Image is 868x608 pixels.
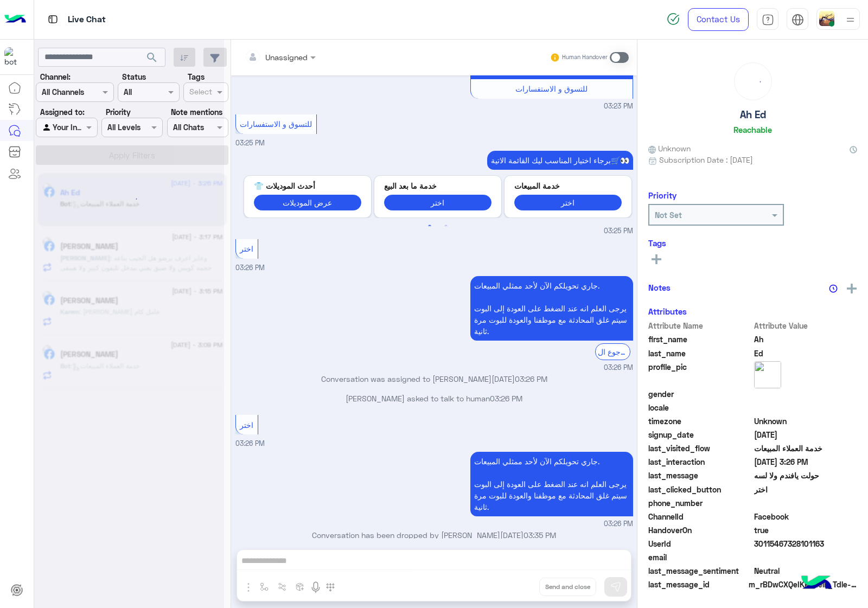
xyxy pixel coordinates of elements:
span: last_name [648,348,752,359]
span: 03:26 PM [490,394,522,403]
h6: Priority [648,190,676,200]
button: 2 of 2 [441,221,451,232]
p: Conversation was assigned to [PERSON_NAME][DATE] [235,373,633,385]
span: 0 [754,511,858,522]
span: 30115467328101163 [754,538,858,549]
span: خدمة العملاء المبيعات [754,443,858,454]
span: Attribute Value [754,320,858,331]
span: 03:26 PM [604,363,633,373]
div: loading... [737,66,769,97]
span: last_clicked_button [648,484,752,495]
span: 2025-08-30T17:36:36.836Z [754,429,858,440]
span: null [754,497,858,509]
span: 03:26 PM [235,264,265,272]
span: first_name [648,334,752,345]
span: 2025-09-05T12:26:55.853Z [754,456,858,468]
button: عرض الموديلات [254,195,361,210]
span: اختر [754,484,858,495]
span: m_rBDwCXQeIKkPXeiF_Tdle-IvuFtOkJ4gCn6PKO0p-d2qq64M6KDmArs3T3qLsCVo_ax6DC7c1JAoSXaJUC-L-w [749,579,857,590]
span: email [648,552,752,563]
span: اختر [240,420,253,430]
span: timezone [648,415,752,427]
span: 03:35 PM [524,530,556,540]
div: Select [188,86,212,100]
img: hulul-logo.png [797,565,835,603]
span: 03:26 PM [604,519,633,529]
p: 5/9/2025, 3:25 PM [487,151,633,170]
span: gender [648,388,752,400]
span: اختر [240,244,253,253]
span: last_message_sentiment [648,565,752,577]
span: Attribute Name [648,320,752,331]
img: notes [829,284,838,293]
div: الرجوع ال Bot [595,343,630,360]
img: tab [46,12,60,26]
button: اختر [384,195,492,210]
img: userImage [819,11,834,26]
span: null [754,402,858,413]
span: للتسوق و الاستفسارات [515,84,588,93]
img: picture [754,361,781,388]
span: Unknown [648,143,691,154]
p: أحدث الموديلات 👕 [254,180,361,191]
img: tab [762,14,774,26]
img: Logo [4,8,26,31]
h5: Ah Ed [740,108,766,121]
span: للتسوق و الاستفسارات [240,119,312,129]
p: 5/9/2025, 3:26 PM [470,276,633,341]
p: خدمة المبيعات [514,180,622,191]
p: [PERSON_NAME] asked to talk to human [235,393,633,404]
span: locale [648,402,752,413]
p: خدمة ما بعد البيع [384,180,492,191]
h6: Attributes [648,306,687,316]
span: null [754,552,858,563]
span: last_message [648,470,752,481]
img: add [847,284,857,293]
span: 03:25 PM [235,139,265,147]
span: HandoverOn [648,524,752,536]
span: Unknown [754,415,858,427]
span: true [754,524,858,536]
span: ChannelId [648,511,752,522]
span: 03:26 PM [515,374,547,383]
span: UserId [648,538,752,549]
span: 0 [754,565,858,577]
span: last_interaction [648,456,752,468]
span: last_message_id [648,579,746,590]
span: signup_date [648,429,752,440]
p: Conversation has been dropped by [PERSON_NAME][DATE] [235,529,633,541]
button: 1 of 2 [424,221,435,232]
a: tab [757,8,778,31]
span: Ed [754,348,858,359]
span: حولت يافندم ولا لسه [754,470,858,481]
h6: Tags [648,238,857,248]
button: اختر [514,195,622,210]
a: Contact Us [688,8,749,31]
span: phone_number [648,497,752,509]
button: Send and close [539,578,596,596]
h6: Reachable [733,125,772,135]
span: null [754,388,858,400]
span: 03:23 PM [604,101,633,112]
span: profile_pic [648,361,752,386]
img: 713415422032625 [4,47,24,67]
span: last_visited_flow [648,443,752,454]
span: Ah [754,334,858,345]
span: 03:25 PM [604,226,633,236]
span: 03:26 PM [235,439,265,447]
small: Human Handover [562,53,608,62]
img: spinner [667,12,680,25]
img: tab [792,14,804,26]
p: Live Chat [68,12,106,27]
span: Subscription Date : [DATE] [659,154,753,165]
div: loading... [119,189,138,208]
h6: Notes [648,283,671,292]
p: 5/9/2025, 3:26 PM [470,452,633,516]
img: profile [844,13,857,27]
